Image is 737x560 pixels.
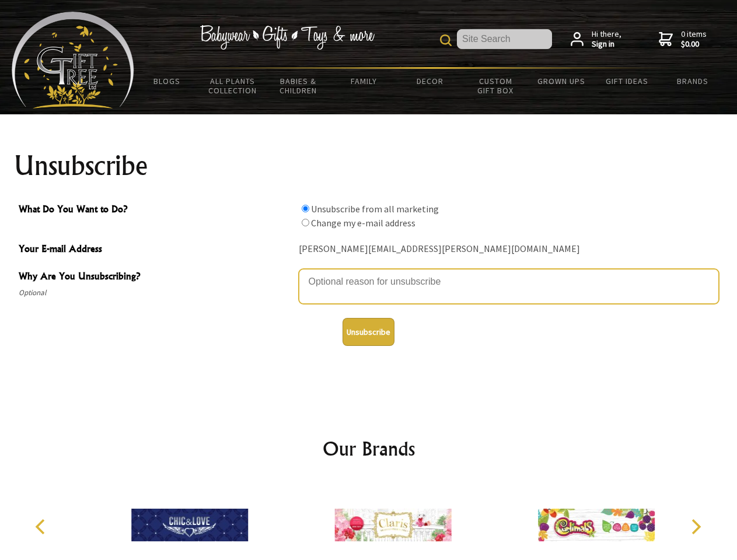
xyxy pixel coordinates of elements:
[311,203,439,215] label: Unsubscribe from all marketing
[23,435,714,463] h2: Our Brands
[681,29,707,50] span: 0 items
[266,69,331,103] a: Babies & Children
[683,514,708,540] button: Next
[592,39,621,50] strong: Sign in
[200,69,266,103] a: All Plants Collection
[299,269,719,304] textarea: Why Are You Unsubscribing?
[457,29,552,49] input: Site Search
[343,318,394,346] button: Unsubscribe
[440,34,452,46] img: product search
[592,29,621,50] span: Hi there,
[29,514,55,540] button: Previous
[463,69,529,103] a: Custom Gift Box
[660,69,726,93] a: Brands
[12,12,134,108] img: Babyware - Gifts - Toys and more...
[594,69,660,93] a: Gift Ideas
[681,39,707,50] strong: $0.00
[299,240,719,258] div: [PERSON_NAME][EMAIL_ADDRESS][PERSON_NAME][DOMAIN_NAME]
[331,69,397,93] a: Family
[571,29,621,50] a: Hi there,Sign in
[134,69,200,93] a: BLOGS
[302,205,309,212] input: What Do You Want to Do?
[302,219,309,226] input: What Do You Want to Do?
[528,69,594,93] a: Grown Ups
[659,29,707,50] a: 0 items$0.00
[19,286,293,300] span: Optional
[311,217,415,229] label: Change my e-mail address
[19,242,293,258] span: Your E-mail Address
[19,269,293,286] span: Why Are You Unsubscribing?
[200,25,375,50] img: Babywear - Gifts - Toys & more
[397,69,463,93] a: Decor
[19,202,293,219] span: What Do You Want to Do?
[14,152,724,180] h1: Unsubscribe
